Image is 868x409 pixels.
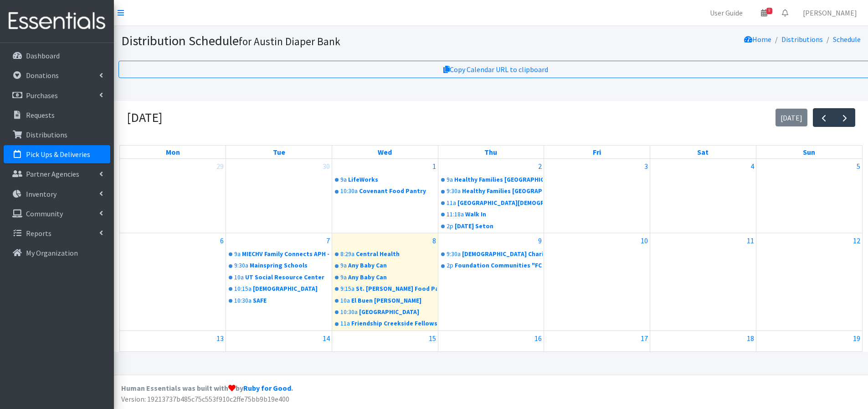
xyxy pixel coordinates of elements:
p: Dashboard [26,51,60,60]
small: for Austin Diaper Bank [239,35,340,48]
a: Ruby for Good [243,383,291,393]
a: October 12, 2025 [851,233,862,248]
a: 9aMIECHV Family Connects APH - [GEOGRAPHIC_DATA] [227,249,331,260]
a: Monday [164,146,182,158]
a: Wednesday [376,146,394,158]
button: Previous month [813,108,834,127]
a: 11:18aWalk In [439,209,543,220]
a: Requests [4,106,110,124]
a: 11a[GEOGRAPHIC_DATA][DEMOGRAPHIC_DATA] [439,198,543,209]
a: October 5, 2025 [855,159,862,173]
a: Donations [4,66,110,84]
a: 9:30aMainspring Schools [227,260,331,271]
a: October 1, 2025 [431,159,438,173]
div: 11a [340,319,350,328]
a: October 14, 2025 [321,331,332,346]
a: 10aEl Buen [PERSON_NAME] [333,295,437,306]
h1: Distribution Schedule [121,33,550,49]
a: Tuesday [271,146,287,158]
a: October 19, 2025 [851,331,862,346]
a: October 6, 2025 [218,233,226,248]
td: October 19, 2025 [756,330,862,361]
a: User Guide [703,4,750,22]
a: Pick Ups & Deliveries [4,145,110,163]
td: October 9, 2025 [438,233,544,331]
a: Dashboard [4,47,110,65]
a: October 17, 2025 [639,331,650,346]
a: 2pFoundation Communities "FC CHI" [439,260,543,271]
div: 2p [447,261,453,270]
strong: Human Essentials was built with by . [121,383,293,393]
a: Purchases [4,86,110,105]
td: October 15, 2025 [332,330,438,361]
td: October 8, 2025 [332,233,438,331]
div: Foundation Communities "FC CHI" [455,261,543,270]
div: 9:15a [340,284,354,294]
div: 9a [447,175,453,184]
td: October 2, 2025 [438,159,544,233]
p: Pick Ups & Deliveries [26,150,90,159]
p: Purchases [26,91,58,100]
a: 9aAny Baby Can [333,260,437,271]
td: October 1, 2025 [332,159,438,233]
td: October 11, 2025 [650,233,756,331]
div: 9:30a [234,261,248,270]
td: October 17, 2025 [544,330,650,361]
div: Mainspring Schools [250,261,331,270]
a: October 18, 2025 [745,331,756,346]
a: My Organization [4,244,110,262]
a: October 8, 2025 [431,233,438,248]
a: October 4, 2025 [749,159,756,173]
a: 9:15aSt. [PERSON_NAME] Food Pantry [333,283,437,294]
a: 10:15a[DEMOGRAPHIC_DATA] [227,283,331,294]
p: Distributions [26,130,67,139]
a: September 30, 2025 [321,159,332,173]
p: Donations [26,71,59,80]
div: 8:29a [340,250,354,259]
div: Walk In [465,210,543,219]
td: October 7, 2025 [226,233,332,331]
a: Sunday [801,146,817,158]
div: 9a [340,175,347,184]
p: Community [26,209,63,218]
a: Inventory [4,185,110,203]
div: Any Baby Can [348,273,437,282]
div: 9:30a [447,187,461,196]
td: October 14, 2025 [226,330,332,361]
div: 9a [340,261,347,270]
div: 10a [234,273,244,282]
td: September 30, 2025 [226,159,332,233]
p: My Organization [26,248,78,257]
button: [DATE] [776,109,808,126]
div: UT Social Resource Center [245,273,331,282]
div: Covenant Food Pantry [359,187,437,196]
a: 10aUT Social Resource Center [227,272,331,283]
a: Reports [4,224,110,242]
div: 10:30a [340,308,358,317]
td: October 18, 2025 [650,330,756,361]
div: Healthy Families [GEOGRAPHIC_DATA] [462,187,543,196]
td: October 6, 2025 [120,233,226,331]
div: 9:30a [447,250,461,259]
a: 9:30aHealthy Families [GEOGRAPHIC_DATA] [439,186,543,197]
div: [GEOGRAPHIC_DATA] [359,308,437,317]
a: Distributions [781,35,823,44]
td: September 29, 2025 [120,159,226,233]
a: 2p[DATE] Seton [439,221,543,232]
a: September 29, 2025 [215,159,226,173]
div: Central Health [356,250,437,259]
td: October 5, 2025 [756,159,862,233]
div: Healthy Families [GEOGRAPHIC_DATA] [454,175,543,184]
a: October 10, 2025 [639,233,650,248]
a: October 11, 2025 [745,233,756,248]
a: October 13, 2025 [215,331,226,346]
a: Friday [591,146,603,158]
a: Schedule [833,35,861,44]
a: 9aHealthy Families [GEOGRAPHIC_DATA] [439,174,543,185]
a: October 2, 2025 [536,159,544,173]
a: Partner Agencies [4,165,110,183]
a: Home [744,35,771,44]
div: LifeWorks [348,175,437,184]
a: October 16, 2025 [533,331,544,346]
td: October 3, 2025 [544,159,650,233]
